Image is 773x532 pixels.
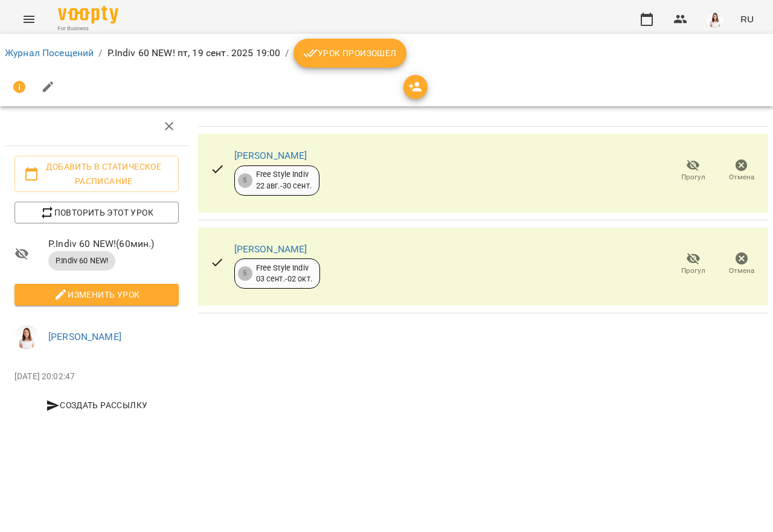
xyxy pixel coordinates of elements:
[5,47,94,59] a: Журнал Посещений
[729,172,754,182] span: Отмена
[14,394,179,416] button: Создать рассылку
[285,46,289,60] li: /
[234,243,307,255] a: [PERSON_NAME]
[14,371,179,383] p: [DATE] 20:02:47
[717,247,766,281] button: Отмена
[14,202,179,223] button: Повторить этот урок
[58,6,118,24] img: Voopty Logo
[256,169,312,191] div: Free Style Indiv 22 авг. - 30 сент.
[107,46,281,60] p: P.Indiv 60 NEW! пт, 19 сент. 2025 19:00
[14,5,43,34] button: Menu
[293,39,406,68] button: Урок произошел
[238,266,252,281] div: 5
[24,205,169,220] span: Повторить этот урок
[681,266,705,276] span: Прогул
[48,255,115,266] span: P.Indiv 60 NEW!
[238,173,252,188] div: 5
[729,266,754,276] span: Отмена
[736,8,759,30] button: RU
[24,159,169,188] span: Добавить в статическое расписание
[48,331,121,342] a: [PERSON_NAME]
[5,39,768,68] nav: breadcrumb
[14,284,179,306] button: Изменить урок
[14,156,179,192] button: Добавить в статическое расписание
[98,46,102,60] li: /
[14,325,39,349] img: 08a8fea649eb256ac8316bd63965d58e.jpg
[669,247,717,281] button: Прогул
[19,398,174,412] span: Создать рассылку
[717,154,766,188] button: Отмена
[24,287,169,302] span: Изменить урок
[234,150,307,161] a: [PERSON_NAME]
[707,11,723,28] img: 08a8fea649eb256ac8316bd63965d58e.jpg
[48,237,179,251] span: P.Indiv 60 NEW! ( 60 мин. )
[256,263,312,285] div: Free Style Indiv 03 сент. - 02 окт.
[669,154,717,188] button: Прогул
[681,172,705,182] span: Прогул
[303,46,396,60] span: Урок произошел
[58,25,118,33] span: For Business
[740,13,754,25] span: RU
